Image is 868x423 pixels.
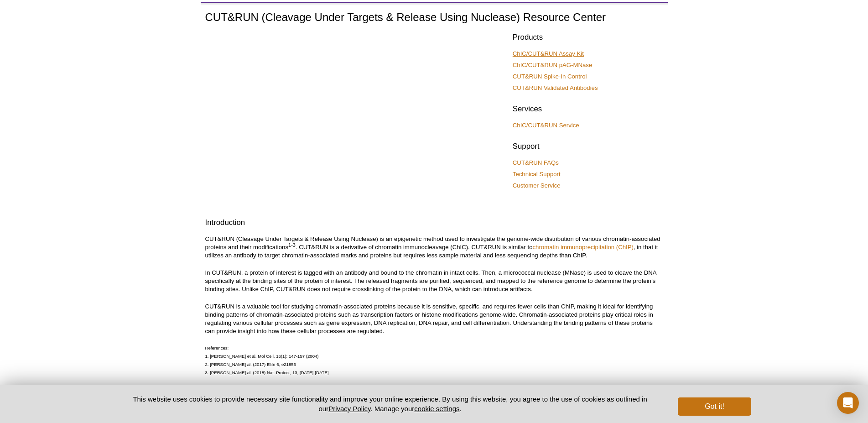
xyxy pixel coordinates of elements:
a: CUT&RUN FAQs [513,159,559,167]
a: ChIC/CUT&RUN pAG-MNase [513,61,592,69]
a: Customer Service [513,182,561,190]
p: References: 1. [PERSON_NAME] et al. Mol Cell, 16(1): 147-157 (2004) 2. [PERSON_NAME] al. (2017) E... [205,344,663,377]
a: ChIC/CUT&RUN Service [513,121,579,130]
p: In CUT&RUN, a protein of interest is tagged with an antibody and bound to the chromatin in intact... [205,269,663,293]
p: CUT&RUN is a valuable tool for studying chromatin-associated proteins because it is sensitive, sp... [205,303,663,335]
sup: 1-3 [288,242,296,248]
p: CUT&RUN (Cleavage Under Targets & Release Using Nuclease) is an epigenetic method used to investi... [205,235,663,260]
a: chromatin immunoprecipitation (ChIP) [533,244,634,251]
a: Technical Support [513,170,561,178]
a: CUT&RUN Validated Antibodies [513,84,598,92]
button: Got it! [678,397,751,416]
h1: CUT&RUN (Cleavage Under Targets & Release Using Nuclease) Resource Center [205,11,663,25]
h2: Introduction [205,217,663,228]
button: cookie settings [414,405,459,413]
div: Open Intercom Messenger [837,392,859,414]
h2: Services [513,104,663,115]
p: This website uses cookies to provide necessary site functionality and improve your online experie... [117,394,663,413]
h2: Products [513,32,663,43]
h2: Support [513,141,663,152]
a: Privacy Policy [328,405,370,413]
a: CUT&RUN Spike-In Control [513,73,587,81]
iframe: [WEBINAR] Introduction to CUT&RUN - Brad Townsley [205,30,506,199]
a: ChIC/CUT&RUN Assay Kit [513,50,584,58]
